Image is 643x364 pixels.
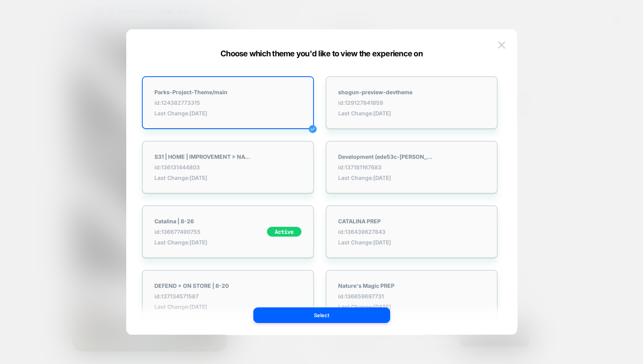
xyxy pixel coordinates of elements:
span: id: 124382773315 [154,99,227,106]
strong: Parks-Project-Theme/main [154,89,227,95]
span: id: 136677490755 [154,228,207,235]
span: Last Change: [DATE] [154,239,207,246]
a: Log in [64,246,81,254]
strong: S31 | HOME | IMPROVEMENT > NAV REWORK [154,153,252,160]
div: Active [267,227,301,237]
span: id: 136131444803 [154,164,252,170]
span: id: 137134571587 [154,293,229,299]
span: Last Change: [DATE] [154,110,227,117]
span: Last Change: [DATE] [154,174,252,181]
span: 2,742,706 Given Back to Parklands. [5,105,101,113]
div: Choose which theme you'd like to view the experience on [126,49,517,58]
strong: DEFEND + ON STORE | 8-20 [154,282,229,289]
strong: Catalina | 8-26 [154,218,207,224]
button: Select [253,307,390,323]
a: Sign up [38,246,58,254]
span: Last Change: [DATE] [154,303,229,310]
